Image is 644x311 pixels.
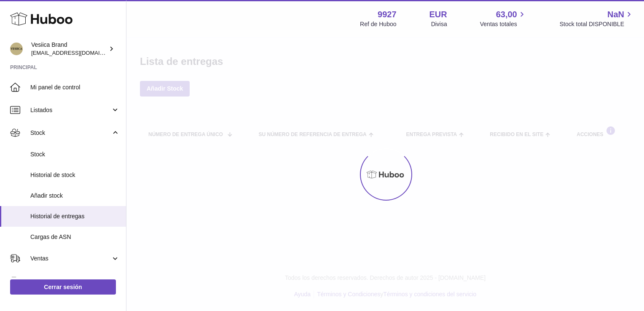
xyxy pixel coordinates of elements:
span: Ventas [30,255,111,263]
a: NaN Stock total DISPONIBLE [560,9,634,28]
span: Ventas totales [480,20,527,28]
span: [EMAIL_ADDRESS][DOMAIN_NAME] [31,49,124,56]
div: Divisa [431,20,447,28]
span: Historial de stock [30,171,120,179]
span: Mi panel de control [30,83,120,91]
a: Cerrar sesión [10,279,116,295]
span: Stock [30,129,111,137]
span: Listados [30,106,111,114]
span: Cargas de ASN [30,233,120,241]
span: Historial de entregas [30,212,120,220]
span: Stock total DISPONIBLE [560,20,634,28]
strong: EUR [429,9,447,20]
img: logistic@vesiica.com [10,43,23,55]
span: Añadir stock [30,192,120,200]
span: Stock [30,150,120,158]
strong: 9927 [378,9,397,20]
div: Vesiica Brand [31,41,107,57]
div: Ref de Huboo [360,20,396,28]
span: NaN [607,9,624,20]
span: 63,00 [496,9,517,20]
a: 63,00 Ventas totales [480,9,527,28]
